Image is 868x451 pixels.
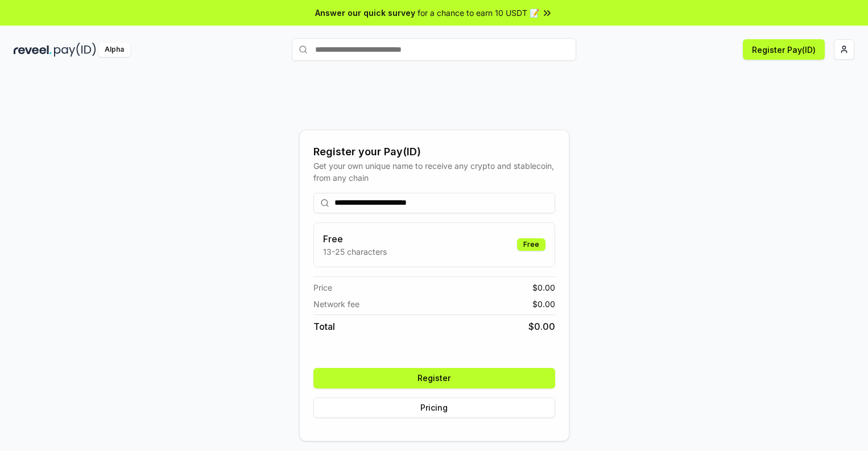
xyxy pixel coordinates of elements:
[528,320,555,333] span: $ 0.00
[315,7,415,19] span: Answer our quick survey
[14,43,52,57] img: reveel_dark
[743,39,825,60] button: Register Pay(ID)
[54,43,96,57] img: pay_id
[313,144,555,160] div: Register your Pay(ID)
[517,238,545,251] div: Free
[532,282,555,293] span: $ 0.00
[313,298,359,310] span: Network fee
[313,368,555,388] button: Register
[532,298,555,310] span: $ 0.00
[313,160,555,184] div: Get your own unique name to receive any crypto and stablecoin, from any chain
[98,43,130,57] div: Alpha
[313,282,332,293] span: Price
[323,232,387,246] h3: Free
[313,320,335,333] span: Total
[418,7,539,19] span: for a chance to earn 10 USDT 📝
[313,398,555,418] button: Pricing
[323,246,387,258] p: 13-25 characters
